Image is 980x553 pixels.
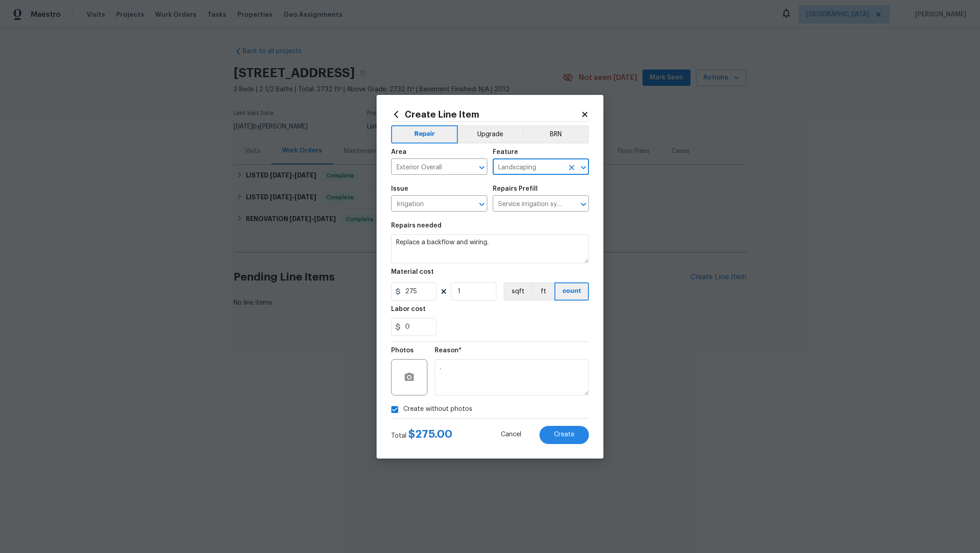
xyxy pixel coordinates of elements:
button: Create [539,426,589,444]
button: Repair [391,125,458,143]
button: count [554,282,589,301]
button: Open [577,161,590,174]
button: Open [475,198,488,211]
h5: Reason* [435,347,461,354]
h5: Labor cost [391,306,426,312]
span: Create without photos [403,405,472,414]
button: Clear [565,161,578,174]
span: Cancel [501,431,521,438]
textarea: . [435,359,589,395]
button: Open [577,198,590,211]
button: Open [475,161,488,174]
button: Upgrade [458,125,523,143]
span: Create [554,431,574,438]
h5: Photos [391,347,414,354]
div: Total [391,430,452,440]
button: ft [532,282,554,301]
span: $ 275.00 [408,429,452,439]
button: sqft [504,282,532,301]
h2: Create Line Item [391,109,581,119]
h5: Repairs needed [391,222,441,229]
textarea: Replace a backflow and wiring. [391,234,589,263]
button: Cancel [486,426,536,444]
h5: Repairs Prefill [493,186,538,192]
h5: Feature [493,149,518,155]
button: BRN [522,125,589,143]
h5: Material cost [391,269,434,275]
h5: Area [391,149,407,155]
h5: Issue [391,186,408,192]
